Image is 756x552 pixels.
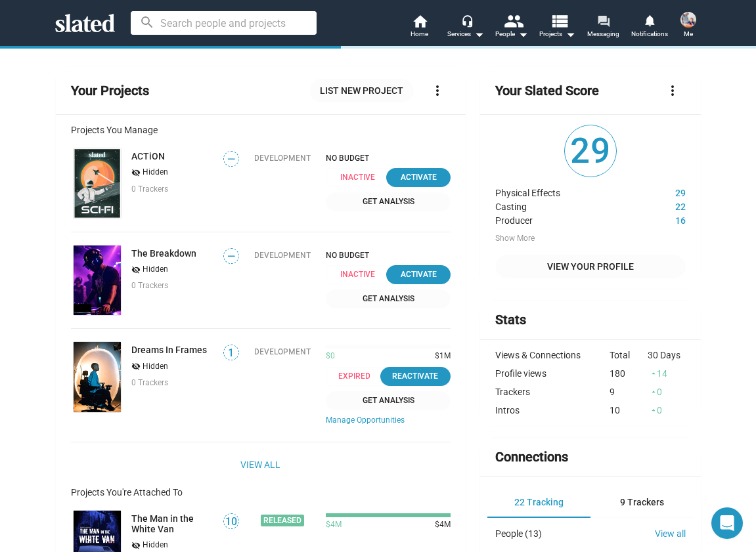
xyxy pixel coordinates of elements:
[131,345,207,355] a: Dreams In Frames
[411,26,428,42] span: Home
[648,350,686,360] div: 30 Days
[610,368,648,379] div: 180
[495,387,610,397] div: Trackers
[430,520,451,530] span: $4M
[224,250,238,263] span: —
[131,248,196,259] a: The Breakdown
[562,26,578,42] mat-icon: arrow_drop_down
[539,26,575,42] span: Projects
[461,14,473,26] mat-icon: headset_mic
[326,415,451,426] a: Manage Opportunities
[224,153,238,165] span: —
[143,167,168,178] span: Hidden
[131,264,141,276] mat-icon: visibility_off
[388,370,443,383] div: Reactivate
[131,378,168,387] span: 0 Trackers
[334,292,443,306] span: Get Analysis
[394,268,443,282] div: Activate
[495,198,636,212] dt: Casting
[495,405,610,415] div: Intros
[549,11,568,30] mat-icon: view_list
[71,487,451,498] div: Projects You're Attached To
[143,362,168,372] span: Hidden
[610,350,648,360] div: Total
[326,154,451,163] span: NO BUDGET
[649,387,658,396] mat-icon: arrow_drop_up
[495,184,636,198] dt: Physical Effects
[143,540,168,551] span: Hidden
[597,14,610,27] mat-icon: forum
[326,265,396,284] span: Inactive
[581,13,627,42] a: Messaging
[673,9,704,43] button: Nathan ThomasMe
[131,513,215,534] a: The Man in the White Van
[74,148,121,219] img: ACTiON
[334,195,443,209] span: Get Analysis
[620,497,664,507] span: 9 Trackers
[665,83,680,98] mat-icon: more_vert
[430,83,445,98] mat-icon: more_vert
[447,26,484,42] div: Services
[648,368,686,379] div: 14
[224,347,238,360] span: 1
[397,13,443,42] a: Home
[326,192,451,211] a: Get Analysis
[131,281,168,290] span: 0 Trackers
[655,528,686,539] a: View all
[495,311,526,329] mat-card-title: Stats
[71,82,149,100] mat-card-title: Your Projects
[495,212,636,226] dt: Producer
[254,251,311,260] div: Development
[648,405,686,415] div: 0
[240,453,280,477] a: View All
[380,367,451,386] button: Reactivate
[627,13,673,42] a: Notifications
[131,540,141,552] mat-icon: visibility_off
[495,368,610,379] div: Profile views
[326,367,390,386] span: Expired
[309,79,414,102] a: List New Project
[326,391,451,410] a: Get Analysis
[649,406,658,415] mat-icon: arrow_drop_up
[636,198,686,212] dd: 22
[643,14,656,26] mat-icon: notifications
[430,351,451,362] span: $1M
[254,154,311,163] div: Development
[631,26,668,42] span: Notifications
[326,251,451,260] span: NO BUDGET
[636,184,686,198] dd: 29
[320,79,403,102] span: List New Project
[495,26,528,42] div: People
[326,351,335,362] span: $0
[636,212,686,226] dd: 16
[471,26,487,42] mat-icon: arrow_drop_down
[71,339,123,415] a: Dreams In Frames
[326,520,342,530] span: $4M
[495,255,685,278] a: View Your Profile
[131,151,165,161] a: ACTiON
[515,26,531,42] mat-icon: arrow_drop_down
[610,387,648,397] div: 9
[74,342,121,412] img: Dreams In Frames
[386,265,451,284] button: Activate
[71,125,451,135] div: Projects You Manage
[489,13,535,42] button: People
[649,369,658,378] mat-icon: arrow_drop_up
[71,146,123,221] a: ACTiON
[334,394,443,408] span: Get Analysis
[495,234,535,244] button: Show More
[394,171,443,184] div: Activate
[535,13,581,42] button: Projects
[495,448,568,466] mat-card-title: Connections
[143,265,168,275] span: Hidden
[648,387,686,397] div: 0
[412,13,428,29] mat-icon: home
[326,168,396,187] span: Inactive
[131,184,168,194] span: 0 Trackers
[71,243,123,318] a: The Breakdown
[74,245,121,316] img: The Breakdown
[565,125,616,177] span: 29
[506,255,675,278] span: View Your Profile
[495,82,599,100] mat-card-title: Your Slated Score
[131,360,141,373] mat-icon: visibility_off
